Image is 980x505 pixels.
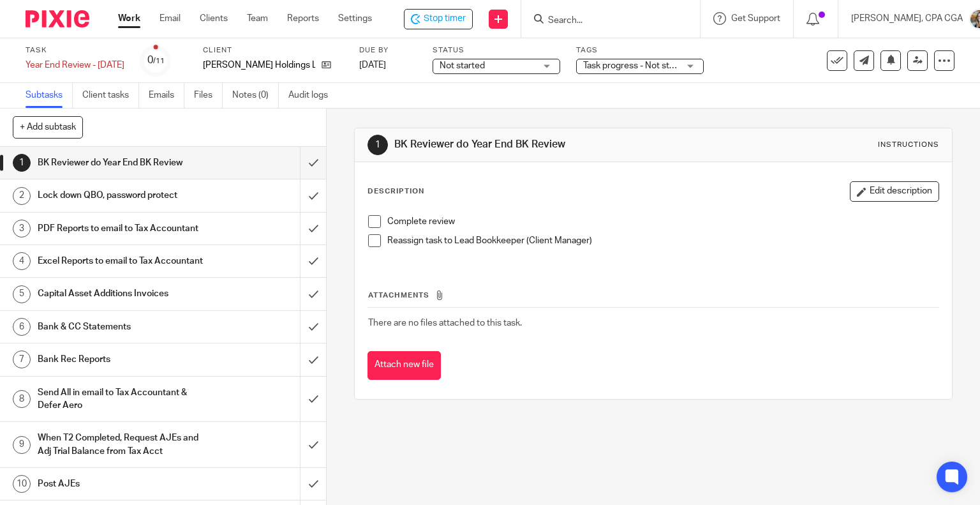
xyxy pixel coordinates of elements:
a: Team [247,12,268,25]
a: Clients [200,12,228,25]
small: /11 [153,57,165,64]
span: Stop timer [424,12,466,26]
h1: BK Reviewer do Year End BK Review [38,153,204,172]
div: 4 [13,252,31,270]
div: Year End Review - May 2025 [26,59,124,72]
div: Stanhope-Wedgwood Holdings Ltd. - Year End Review - May 2025 [404,9,473,29]
p: [PERSON_NAME], CPA CGA [851,12,963,25]
h1: Excel Reports to email to Tax Accountant [38,252,204,271]
div: 3 [13,220,31,237]
p: Description [367,186,424,197]
h1: BK Reviewer do Year End BK Review [394,138,680,151]
h1: Send All in email to Tax Accountant & Defer Aero [38,383,204,416]
div: 10 [13,475,31,493]
a: Reports [287,12,319,25]
span: Attachments [368,292,429,299]
label: Status [433,45,560,56]
h1: Bank & CC Statements [38,317,204,336]
span: Get Support [731,14,780,23]
div: 1 [367,135,388,155]
a: Files [194,83,223,108]
h1: Lock down QBO, password protect [38,186,204,205]
div: Year End Review - [DATE] [26,59,124,72]
span: Not started [440,61,485,70]
div: 8 [13,390,31,408]
a: Audit logs [288,83,338,108]
p: [PERSON_NAME] Holdings Ltd. [203,59,315,72]
div: 9 [13,436,31,454]
img: Pixie [26,10,89,27]
label: Due by [359,45,417,56]
button: + Add subtask [13,116,83,138]
p: Complete review [387,215,939,228]
a: Email [160,12,181,25]
h1: Capital Asset Additions Invoices [38,284,204,303]
button: Attach new file [367,351,441,380]
a: Notes (0) [232,83,279,108]
div: 2 [13,187,31,205]
h1: PDF Reports to email to Tax Accountant [38,219,204,238]
button: Edit description [850,181,939,202]
a: Work [118,12,140,25]
div: 0 [147,53,165,68]
h1: Bank Rec Reports [38,350,204,369]
div: 5 [13,285,31,303]
h1: When T2 Completed, Request AJEs and Adj Trial Balance from Tax Acct [38,428,204,461]
span: [DATE] [359,61,386,70]
div: 6 [13,318,31,336]
p: Reassign task to Lead Bookkeeper (Client Manager) [387,234,939,247]
a: Settings [338,12,372,25]
a: Client tasks [82,83,139,108]
span: Task progress - Not started + 1 [583,61,704,70]
label: Client [203,45,343,56]
span: There are no files attached to this task. [368,319,522,328]
div: 1 [13,154,31,172]
a: Emails [149,83,184,108]
h1: Post AJEs [38,474,204,494]
input: Search [547,15,662,27]
label: Task [26,45,124,56]
div: 7 [13,350,31,368]
div: Instructions [878,140,939,150]
label: Tags [576,45,704,56]
a: Subtasks [26,83,73,108]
